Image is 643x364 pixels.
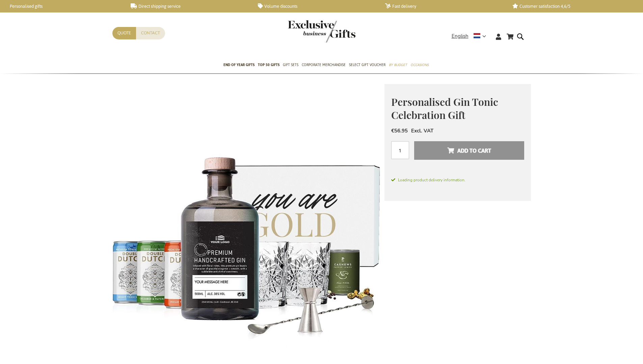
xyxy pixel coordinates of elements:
span: End of year gifts [223,61,254,68]
span: Gift Sets [283,61,298,68]
span: Select Gift Voucher [349,61,385,68]
a: Gift Sets [283,57,298,74]
span: Occasions [410,61,429,68]
a: By Budget [389,57,407,74]
span: Loading product delivery information. [391,177,524,183]
a: store logo [288,20,322,42]
a: Quote [112,27,136,39]
a: Direct shipping service [131,3,247,9]
img: Personalised Gin Tonic Celebration Gift [112,84,384,355]
span: €56.95 [391,127,408,134]
a: End of year gifts [223,57,254,74]
a: Customer satisfaction 4,6/5 [512,3,629,9]
span: TOP 50 Gifts [258,61,279,68]
a: Corporate Merchandise [302,57,346,74]
a: TOP 50 Gifts [258,57,279,74]
span: By Budget [389,61,407,68]
a: Volume discounts [258,3,374,9]
a: Occasions [410,57,429,74]
span: Excl. VAT [411,127,433,134]
a: Personalised gifts [3,3,120,9]
a: Select Gift Voucher [349,57,385,74]
a: Fast delivery [385,3,502,9]
span: Corporate Merchandise [302,61,346,68]
span: Personalised Gin Tonic Celebration Gift [391,95,498,122]
span: English [452,32,468,40]
a: Contact [136,27,165,39]
img: Exclusive Business gifts logo [288,20,355,42]
input: Qty [391,141,409,159]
